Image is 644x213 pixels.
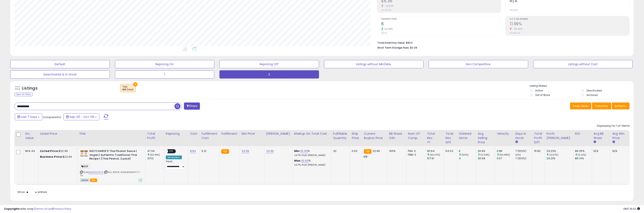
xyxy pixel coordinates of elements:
[533,60,633,68] button: Listings without Cost
[461,153,469,156] small: (50%)
[570,103,591,109] button: Save View
[190,132,198,136] div: Cost
[364,149,372,154] small: FBA
[150,153,160,156] small: (50.19%)
[429,60,528,68] button: Non Competitive
[43,115,62,119] span: Compared to:
[22,85,38,91] h5: Listings
[623,207,640,211] span: 2025-10-14 19:03 GMT
[14,92,33,96] div: Clear All Filters
[242,149,249,153] a: 24.99
[15,113,42,120] button: Last 7 Days
[549,153,558,156] small: (0.07%)
[202,132,218,140] div: Fulfillment Cost
[547,157,573,160] div: 29.21%
[515,132,531,140] div: Days In Stock
[63,113,99,120] button: Sep-30 - Oct-06
[10,60,110,68] button: Default
[427,132,442,140] div: Total Rev.
[510,18,629,20] span: ROI
[612,103,630,109] button: Actions
[510,32,520,34] small: Prev: 89.14%
[21,115,37,119] span: Last 7 Days
[575,157,592,160] div: 89.14%
[89,149,139,162] b: WATCHAREE'S Thai Peanut Sauce | Vegan | Authentic Traditional Thai Recipe | (Thai Peanut, 2 pack)
[478,132,493,145] div: Avg Selling Price
[80,171,141,177] span: | SKU: WTCR-94368999977-1-2p
[122,88,133,91] div: BDR (any)
[459,157,476,160] div: 4
[587,89,602,92] label: Deactivated
[378,46,410,49] b: Short Term Storage Fees:
[575,132,590,136] div: ROI
[25,132,37,140] div: Inv. value
[53,207,71,211] a: Privacy Policy
[219,70,319,79] button: 2
[147,132,162,140] div: Total Profit
[40,149,74,153] div: $22.99
[594,149,608,153] div: N/A
[459,149,476,153] div: 6
[333,149,347,153] div: 32
[445,149,454,153] div: 54.03
[294,154,328,157] p: 24.77% Profit [PERSON_NAME]
[459,132,474,140] div: Ordered Items
[294,149,300,153] b: Min:
[478,157,495,160] div: 26.98
[383,5,394,8] small: -79.82%
[535,89,543,92] label: Active
[515,149,532,153] div: 7 (100%)
[575,149,592,153] div: 89.25%
[147,157,164,160] div: 31.52
[515,157,532,160] div: 7 (100%)
[594,140,596,144] small: Avg BB Share.
[168,150,175,153] span: OFF
[333,132,348,140] div: Fulfillable Quantity
[184,103,200,110] button: Filters
[587,93,598,97] label: Archived
[202,149,217,153] div: 6.21
[381,32,387,34] small: Prev: 4
[378,41,405,44] b: Total Inventory Value:
[25,149,35,153] div: 804.44
[381,18,501,20] span: Ordered Items
[410,46,417,50] span: $6.08
[512,27,523,31] small: -86.55%
[612,132,628,140] div: Avg Win Price
[514,17,528,21] b: (-Ad Spend)
[427,157,444,160] div: 107.91
[294,159,301,163] b: Max:
[294,159,328,166] div: %
[381,22,501,27] h2: 6
[133,82,138,87] button: ×
[480,153,490,156] small: (0.04%)
[35,207,53,211] a: Terms of Use
[221,149,229,154] small: FBA
[612,149,626,153] div: N/A
[408,149,422,153] div: FBA: 0
[530,84,634,88] p: Listing States:
[515,153,521,156] small: (0%)
[578,153,586,156] small: (0.12%)
[166,132,187,136] div: Repricing
[408,132,424,140] div: Num of Comp.
[292,130,331,146] th: The percentage added to the cost of goods (COGS) that forms the calculator for Min & Max prices.
[408,153,422,157] div: FBM: 0
[515,140,518,144] small: Days In Stock.
[497,149,513,153] div: 0.86
[383,27,393,31] small: 50.00%
[592,103,611,109] button: Columns
[497,157,513,160] div: 0.57
[80,179,90,182] span: All listings currently available for purchase on Amazon
[594,132,609,140] div: Avg BB Share
[427,149,444,153] div: 161.94
[478,149,495,153] div: 26.99
[221,132,238,136] div: Fulfillment
[242,132,263,136] div: Min Price
[381,9,391,11] small: Prev: $31.52
[88,171,103,174] a: B085GLP976
[80,149,88,157] img: 41UoGuvXYjL._SL40_.jpg
[115,70,215,79] button: 1
[389,149,403,153] div: 100%
[266,132,291,136] div: [PERSON_NAME]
